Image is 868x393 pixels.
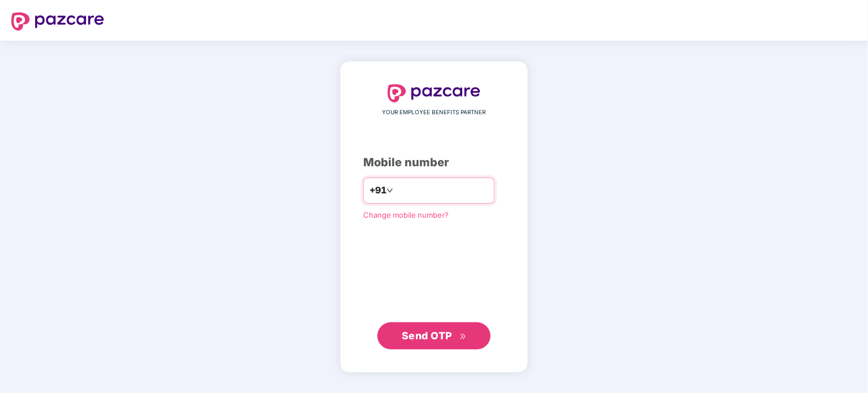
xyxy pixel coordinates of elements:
[459,333,467,340] span: double-right
[386,187,393,194] span: down
[388,84,480,102] img: logo
[11,12,104,31] img: logo
[383,108,486,117] span: YOUR EMPLOYEE BENEFITS PARTNER
[363,210,449,219] a: Change mobile number?
[369,183,386,197] span: +91
[377,322,491,349] button: Send OTPdouble-right
[363,154,505,171] div: Mobile number
[402,330,452,342] span: Send OTP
